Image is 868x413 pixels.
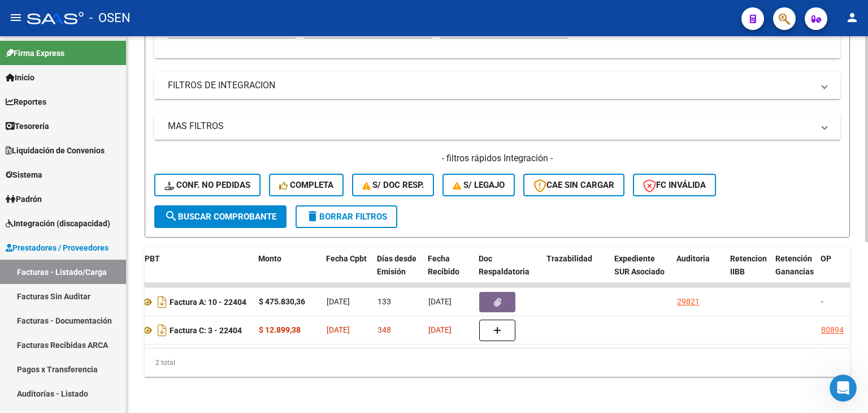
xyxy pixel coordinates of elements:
span: Conf. no pedidas [164,180,250,190]
button: S/ Doc Resp. [352,174,435,196]
span: [DATE] [428,325,452,334]
button: CAE SIN CARGAR [523,174,624,196]
datatable-header-cell: OP [816,247,861,296]
span: S/ legajo [453,180,505,190]
mat-expansion-panel-header: FILTROS DE INTEGRACION [154,72,840,99]
datatable-header-cell: Expediente SUR Asociado [610,247,672,296]
span: Padrón [6,193,42,205]
mat-icon: search [164,209,178,223]
span: Retención Ganancias [775,254,814,276]
i: Descargar documento [155,293,170,311]
div: 2 total [145,349,850,377]
span: Tesorería [6,120,49,132]
span: Doc Respaldatoria [479,254,530,276]
span: [DATE] [428,297,452,306]
datatable-header-cell: Retención Ganancias [771,247,816,296]
span: Monto [258,254,281,263]
datatable-header-cell: Monto [254,247,322,296]
datatable-header-cell: CPBT [135,247,254,296]
span: CAE SIN CARGAR [533,180,614,190]
button: S/ legajo [442,174,515,196]
strong: Factura A: 10 - 22404 [170,298,246,307]
button: Buscar Comprobante [154,205,287,228]
strong: Factura C: 3 - 22404 [170,326,242,335]
mat-expansion-panel-header: MAS FILTROS [154,113,840,140]
datatable-header-cell: Trazabilidad [542,247,610,296]
button: Completa [269,174,344,196]
datatable-header-cell: Fecha Cpbt [322,247,372,296]
span: Fecha Recibido [428,254,459,276]
span: Reportes [6,96,46,108]
span: Retencion IIBB [730,254,767,276]
span: S/ Doc Resp. [362,180,424,190]
mat-icon: person [845,11,859,24]
span: Días desde Emisión [377,254,416,276]
span: Buscar Comprobante [164,212,276,222]
mat-panel-title: MAS FILTROS [168,120,813,132]
span: Integración (discapacidad) [6,217,110,230]
datatable-header-cell: Auditoria [672,247,726,296]
span: FC Inválida [643,180,706,190]
span: Auditoria [676,254,710,263]
mat-icon: menu [9,11,23,24]
iframe: Intercom live chat [830,375,857,402]
span: CPBT [140,254,160,263]
span: 348 [377,325,391,334]
span: Fecha Cpbt [326,254,367,263]
button: Conf. no pedidas [154,174,261,196]
span: - [821,297,823,306]
strong: $ 475.830,36 [259,297,305,306]
span: 133 [377,297,391,306]
datatable-header-cell: Retencion IIBB [726,247,771,296]
span: - OSEN [89,6,131,31]
datatable-header-cell: Fecha Recibido [423,247,474,296]
span: OP [821,254,831,263]
span: [DATE] [327,325,350,334]
datatable-header-cell: Doc Respaldatoria [474,247,542,296]
strong: $ 12.899,38 [259,325,301,334]
h4: - filtros rápidos Integración - [154,152,840,165]
span: Trazabilidad [546,254,592,263]
span: Liquidación de Convenios [6,144,105,157]
span: Sistema [6,169,42,181]
span: Completa [279,180,333,190]
div: 29821 [677,295,700,308]
span: Expediente SUR Asociado [614,254,665,276]
i: Descargar documento [155,321,170,339]
span: Inicio [6,71,34,84]
button: Borrar Filtros [296,205,397,228]
mat-icon: delete [306,209,319,223]
span: Borrar Filtros [306,212,387,222]
a: 80894 [821,325,844,334]
span: Firma Express [6,47,64,59]
button: FC Inválida [633,174,716,196]
datatable-header-cell: Días desde Emisión [372,247,423,296]
span: Prestadores / Proveedores [6,242,108,254]
mat-panel-title: FILTROS DE INTEGRACION [168,79,813,92]
span: [DATE] [327,297,350,306]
